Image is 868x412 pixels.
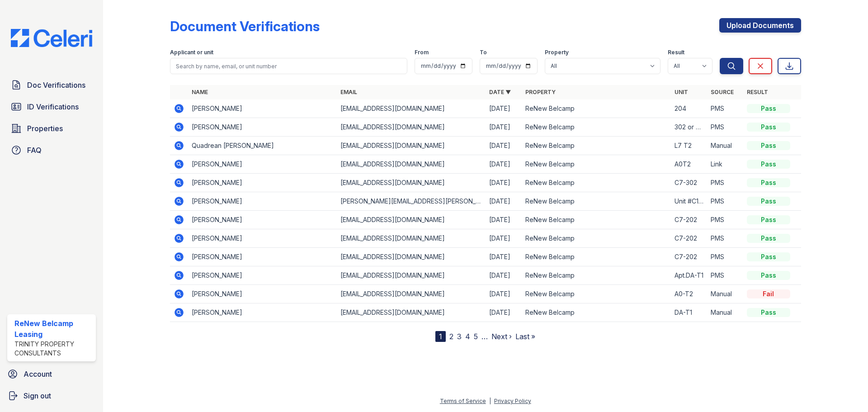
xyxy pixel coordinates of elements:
[747,234,790,243] div: Pass
[340,89,357,95] a: Email
[24,369,52,379] span: Account
[480,49,487,56] label: To
[415,49,429,56] label: From
[671,192,707,211] td: Unit #C1-304
[707,303,743,322] td: Manual
[675,89,688,95] a: Unit
[491,332,512,341] a: Next ›
[671,137,707,155] td: L7 T2
[747,215,790,224] div: Pass
[671,155,707,174] td: A0T2
[188,303,337,322] td: [PERSON_NAME]
[170,18,320,34] div: Document Verifications
[707,118,743,137] td: PMS
[671,211,707,229] td: C7-202
[486,174,522,192] td: [DATE]
[522,174,670,192] td: ReNew Belcamp
[707,266,743,285] td: PMS
[747,308,790,317] div: Pass
[192,89,208,95] a: Name
[747,252,790,261] div: Pass
[486,211,522,229] td: [DATE]
[489,398,491,404] div: |
[4,365,99,383] a: Account
[522,303,670,322] td: ReNew Belcamp
[188,174,337,192] td: [PERSON_NAME]
[27,145,42,156] span: FAQ
[188,137,337,155] td: Quadrean [PERSON_NAME]
[486,303,522,322] td: [DATE]
[707,137,743,155] td: Manual
[707,229,743,248] td: PMS
[671,229,707,248] td: C7-202
[188,248,337,266] td: [PERSON_NAME]
[337,137,486,155] td: [EMAIL_ADDRESS][DOMAIN_NAME]
[747,178,790,187] div: Pass
[7,76,96,94] a: Doc Verifications
[522,211,670,229] td: ReNew Belcamp
[671,266,707,285] td: Apt.DA-T1
[486,192,522,211] td: [DATE]
[707,211,743,229] td: PMS
[671,285,707,303] td: A0-T2
[188,99,337,118] td: [PERSON_NAME]
[188,211,337,229] td: [PERSON_NAME]
[4,387,99,405] button: Sign out
[522,137,670,155] td: ReNew Belcamp
[522,99,670,118] td: ReNew Belcamp
[188,155,337,174] td: [PERSON_NAME]
[525,89,556,95] a: Property
[486,99,522,118] td: [DATE]
[337,229,486,248] td: [EMAIL_ADDRESS][DOMAIN_NAME]
[170,49,213,56] label: Applicant or unit
[188,192,337,211] td: [PERSON_NAME]
[337,192,486,211] td: [PERSON_NAME][EMAIL_ADDRESS][PERSON_NAME][DOMAIN_NAME]
[486,118,522,137] td: [DATE]
[522,248,670,266] td: ReNew Belcamp
[474,332,478,341] a: 5
[337,155,486,174] td: [EMAIL_ADDRESS][DOMAIN_NAME]
[486,155,522,174] td: [DATE]
[486,248,522,266] td: [DATE]
[337,266,486,285] td: [EMAIL_ADDRESS][DOMAIN_NAME]
[671,248,707,266] td: C7-202
[188,285,337,303] td: [PERSON_NAME]
[435,331,446,342] div: 1
[188,266,337,285] td: [PERSON_NAME]
[337,248,486,266] td: [EMAIL_ADDRESS][DOMAIN_NAME]
[707,155,743,174] td: Link
[27,123,63,134] span: Properties
[522,229,670,248] td: ReNew Belcamp
[7,141,96,159] a: FAQ
[711,89,734,95] a: Source
[707,99,743,118] td: PMS
[486,266,522,285] td: [DATE]
[486,137,522,155] td: [DATE]
[707,174,743,192] td: PMS
[24,390,51,401] span: Sign out
[486,229,522,248] td: [DATE]
[747,197,790,206] div: Pass
[465,332,470,341] a: 4
[545,49,569,56] label: Property
[747,271,790,280] div: Pass
[188,118,337,137] td: [PERSON_NAME]
[747,289,790,298] div: Fail
[671,118,707,137] td: 302 or 303 dont remember
[337,285,486,303] td: [EMAIL_ADDRESS][DOMAIN_NAME]
[747,160,790,169] div: Pass
[747,104,790,113] div: Pass
[522,155,670,174] td: ReNew Belcamp
[522,118,670,137] td: ReNew Belcamp
[481,331,488,342] span: …
[27,101,79,112] span: ID Verifications
[522,192,670,211] td: ReNew Belcamp
[747,89,768,95] a: Result
[522,285,670,303] td: ReNew Belcamp
[707,192,743,211] td: PMS
[747,123,790,132] div: Pass
[515,332,535,341] a: Last »
[486,285,522,303] td: [DATE]
[668,49,684,56] label: Result
[337,99,486,118] td: [EMAIL_ADDRESS][DOMAIN_NAME]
